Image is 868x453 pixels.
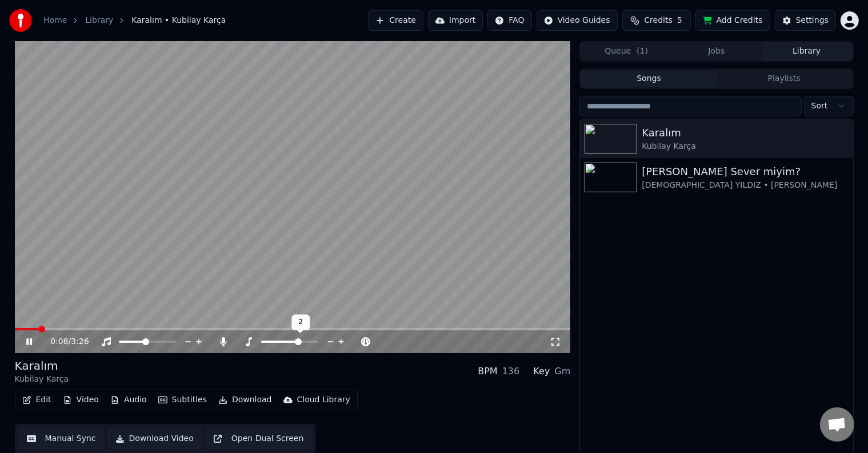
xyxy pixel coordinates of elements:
[85,15,113,26] a: Library
[206,428,311,449] button: Open Dual Screen
[15,358,69,374] div: Karalım
[9,9,32,32] img: youka
[644,15,672,26] span: Credits
[502,365,520,378] div: 136
[43,15,226,26] nav: breadcrumb
[50,336,78,347] div: /
[762,43,852,60] button: Library
[487,10,531,31] button: FAQ
[291,314,310,330] div: 2
[775,10,836,31] button: Settings
[642,125,848,141] div: Karalım
[131,15,226,26] span: Karalım • Kubilay Karça
[19,428,103,449] button: Manual Sync
[537,10,618,31] button: Video Guides
[677,15,682,26] span: 5
[581,43,671,60] button: Queue
[642,180,848,191] div: [DEMOGRAPHIC_DATA] YILDIZ • [PERSON_NAME]
[15,374,69,385] div: Kubilay Karça
[642,164,848,180] div: [PERSON_NAME] Sever miyim?
[811,100,828,112] span: Sort
[18,392,56,408] button: Edit
[106,392,151,408] button: Audio
[820,407,854,442] a: Açık sohbet
[622,10,691,31] button: Credits5
[71,336,89,347] span: 3:26
[554,365,570,378] div: Gm
[637,46,648,57] span: ( 1 )
[695,10,770,31] button: Add Credits
[368,10,423,31] button: Create
[533,365,550,378] div: Key
[642,141,848,152] div: Kubilay Karça
[478,365,497,378] div: BPM
[108,428,201,449] button: Download Video
[671,43,762,60] button: Jobs
[154,392,211,408] button: Subtitles
[297,394,350,406] div: Cloud Library
[43,15,67,26] a: Home
[58,392,103,408] button: Video
[717,71,852,87] button: Playlists
[214,392,277,408] button: Download
[581,71,717,87] button: Songs
[428,10,483,31] button: Import
[796,15,829,26] div: Settings
[50,336,68,347] span: 0:08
